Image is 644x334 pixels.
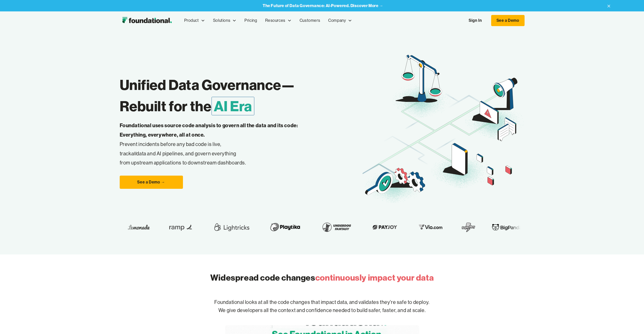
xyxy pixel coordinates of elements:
a: Sign In [464,15,487,26]
div: Solutions [213,17,230,24]
img: Ramp [161,220,192,234]
a: Pricing [240,12,261,29]
p: Foundational looks at all the code changes that impact data, and validates they're safe to deploy... [160,290,484,323]
span: AI Era [212,97,255,115]
h1: Unified Data Governance— Rebuilt for the [120,74,363,117]
p: Prevent incidents before any bad code is live, track data and AI pipelines, and govern everything... [120,121,314,168]
div: Resources [265,17,285,24]
img: Foundational Logo [120,15,174,26]
div: Solutions [209,12,240,29]
img: Payjoy [365,223,395,231]
a: The Future of Data Governance: AI-Powered. Discover More → [263,3,383,8]
em: all [131,150,136,157]
img: SuperPlay [457,220,471,234]
img: Underdog Fantasy [315,220,349,234]
img: Lemonade [123,223,145,231]
img: Lightricks [208,220,246,234]
iframe: Chat Widget [619,310,644,334]
div: Resources [261,12,295,29]
div: Product [184,17,199,24]
a: home [120,15,174,26]
a: See a Demo [491,15,525,26]
a: See a Demo → [120,176,183,189]
img: Playtika [262,220,299,234]
div: Product [180,12,209,29]
div: Company [324,12,356,29]
a: Customers [296,12,324,29]
strong: Foundational uses source code analysis to govern all the data and its code: Everything, everywher... [120,122,298,138]
img: Vio.com [411,223,441,231]
span: continuously impact your data [315,272,434,283]
h2: Widespread code changes [210,272,434,284]
img: BigPanda [487,223,517,231]
div: Company [328,17,346,24]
